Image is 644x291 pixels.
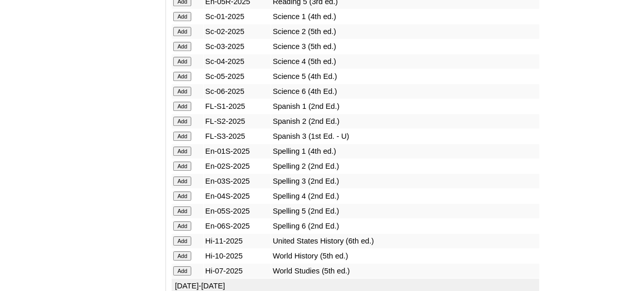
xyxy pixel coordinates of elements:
td: Spelling 2 (2nd Ed.) [271,159,539,173]
td: Science 1 (4th ed.) [271,9,539,24]
td: Sc-06-2025 [204,84,271,99]
td: En-04S-2025 [204,189,271,203]
td: Spelling 5 (2nd Ed.) [271,204,539,218]
input: Add [173,27,191,36]
input: Add [173,42,191,51]
td: Spelling 6 (2nd Ed.) [271,219,539,233]
td: En-06S-2025 [204,219,271,233]
td: Sc-04-2025 [204,54,271,69]
td: Spanish 3 (1st Ed. - U) [271,129,539,143]
input: Add [173,251,191,261]
input: Add [173,132,191,141]
input: Add [173,72,191,81]
td: Science 2 (5th ed.) [271,24,539,39]
td: World Studies (5th ed.) [271,264,539,278]
td: Sc-02-2025 [204,24,271,39]
input: Add [173,206,191,216]
td: Spelling 1 (4th ed.) [271,144,539,158]
td: FL-S1-2025 [204,99,271,114]
td: En-02S-2025 [204,159,271,173]
td: Sc-05-2025 [204,69,271,84]
input: Add [173,57,191,66]
td: Spelling 4 (2nd Ed.) [271,189,539,203]
td: FL-S2-2025 [204,114,271,128]
td: Science 3 (5th ed.) [271,39,539,54]
td: Hi-10-2025 [204,249,271,263]
td: En-01S-2025 [204,144,271,158]
td: Science 4 (5th ed.) [271,54,539,69]
input: Add [173,161,191,171]
td: Spanish 1 (2nd Ed.) [271,99,539,114]
td: Hi-11-2025 [204,234,271,248]
td: Sc-03-2025 [204,39,271,54]
td: FL-S3-2025 [204,129,271,143]
input: Add [173,147,191,156]
input: Add [173,12,191,21]
td: Science 5 (4th Ed.) [271,69,539,84]
td: Spelling 3 (2nd Ed.) [271,174,539,188]
td: Sc-01-2025 [204,9,271,24]
td: United States History (6th ed.) [271,234,539,248]
input: Add [173,176,191,186]
input: Add [173,87,191,96]
input: Add [173,266,191,276]
input: Add [173,191,191,201]
td: Spanish 2 (2nd Ed.) [271,114,539,128]
td: En-05S-2025 [204,204,271,218]
input: Add [173,221,191,231]
td: Science 6 (4th Ed.) [271,84,539,99]
td: En-03S-2025 [204,174,271,188]
td: Hi-07-2025 [204,264,271,278]
input: Add [173,102,191,111]
td: World History (5th ed.) [271,249,539,263]
input: Add [173,117,191,126]
input: Add [173,236,191,246]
